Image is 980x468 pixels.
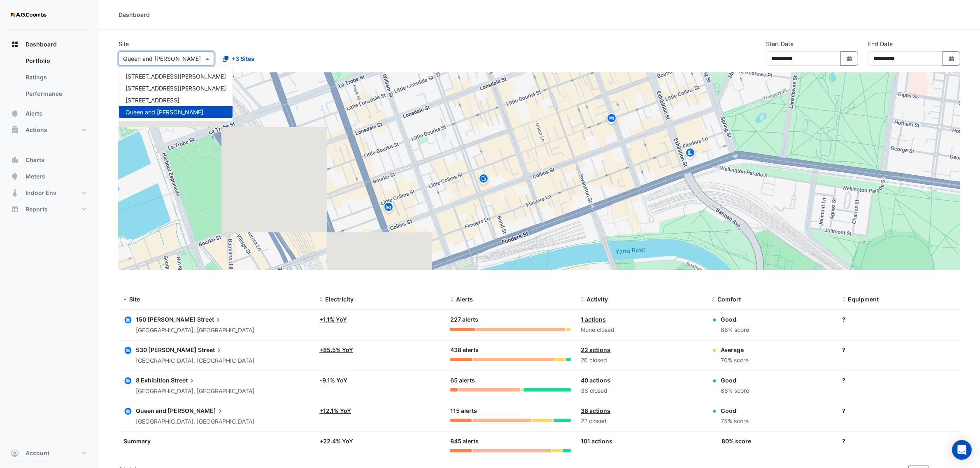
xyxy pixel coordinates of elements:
[319,377,347,384] a: -9.1% YoY
[581,386,702,396] div: 38 closed
[605,112,618,127] img: site-pin.svg
[721,315,749,324] div: Good
[136,377,170,384] span: 8 Exhibition
[7,445,92,461] button: Account
[19,86,92,102] a: Performance
[319,437,440,445] div: + 22.4% YoY
[7,36,92,53] button: Dashboard
[456,296,473,303] span: Alerts
[171,376,196,385] span: Street
[11,205,19,213] app-icon: Reports
[11,156,19,164] app-icon: Charts
[581,346,610,353] a: 22 actions
[868,39,893,48] label: End Date
[848,296,879,303] span: Equipment
[722,437,751,445] div: 80% score
[26,126,47,134] span: Actions
[581,356,702,365] div: 20 closed
[11,109,19,118] app-icon: Alerts
[11,189,19,197] app-icon: Indoor Env
[7,201,92,218] button: Reports
[7,122,92,138] button: Actions
[948,55,955,62] fa-icon: Select Date
[126,85,226,92] span: [STREET_ADDRESS][PERSON_NAME]
[319,316,347,323] a: +1.1% YoY
[126,109,203,116] span: Queen and [PERSON_NAME]
[721,356,749,365] div: 70% score
[126,97,179,104] span: [STREET_ADDRESS]
[136,326,254,335] div: [GEOGRAPHIC_DATA], [GEOGRAPHIC_DATA]
[232,54,254,63] span: +3 Sites
[842,315,963,324] div: ?
[136,417,254,426] div: [GEOGRAPHIC_DATA], [GEOGRAPHIC_DATA]
[450,376,571,385] div: 65 alerts
[26,172,45,181] span: Meters
[136,387,254,396] div: [GEOGRAPHIC_DATA], [GEOGRAPHIC_DATA]
[136,346,197,353] span: 530 [PERSON_NAME]
[721,325,749,335] div: 88% score
[581,407,610,414] a: 38 actions
[721,376,749,385] div: Good
[382,201,395,215] img: site-pin.svg
[842,437,963,445] div: ?
[119,10,150,19] div: Dashboard
[26,40,57,49] span: Dashboard
[721,406,749,415] div: Good
[842,406,963,415] div: ?
[26,156,44,164] span: Charts
[26,109,42,118] span: Alerts
[136,316,196,323] span: 150 [PERSON_NAME]
[11,40,19,49] app-icon: Dashboard
[7,152,92,168] button: Charts
[26,189,56,197] span: Indoor Env
[684,147,697,161] img: site-pin.svg
[477,173,490,187] img: site-pin.svg
[10,7,47,23] img: Company Logo
[11,126,19,134] app-icon: Actions
[123,438,151,445] span: Summary
[136,407,166,414] span: Queen and
[325,296,354,303] span: Electricity
[721,386,749,396] div: 88% score
[766,39,794,48] label: Start Date
[581,377,610,384] a: 40 actions
[217,51,260,66] button: +3 Sites
[581,325,702,335] div: None closed
[129,296,140,303] span: Site
[717,296,741,303] span: Comfort
[126,73,226,80] span: [STREET_ADDRESS][PERSON_NAME]
[450,315,571,324] div: 227 alerts
[842,345,963,354] div: ?
[119,39,129,48] label: Site
[197,315,222,324] span: Street
[721,417,749,426] div: 75% score
[450,345,571,355] div: 438 alerts
[7,53,92,105] div: Dashboard
[136,356,254,366] div: [GEOGRAPHIC_DATA], [GEOGRAPHIC_DATA]
[119,67,233,121] div: Options List
[842,376,963,385] div: ?
[450,437,571,446] div: 845 alerts
[581,437,702,445] div: 101 actions
[168,406,224,415] span: [PERSON_NAME]
[319,407,351,414] a: +12.1% YoY
[319,346,353,353] a: +85.5% YoY
[952,440,972,460] div: Open Intercom Messenger
[26,205,48,213] span: Reports
[19,69,92,86] a: Ratings
[581,316,606,323] a: 1 actions
[26,449,49,457] span: Account
[450,406,571,416] div: 115 alerts
[846,55,853,62] fa-icon: Select Date
[721,345,749,354] div: Average
[581,417,702,426] div: 22 closed
[198,345,223,354] span: Street
[7,168,92,185] button: Meters
[7,185,92,201] button: Indoor Env
[19,53,92,69] a: Portfolio
[587,296,608,303] span: Activity
[7,105,92,122] button: Alerts
[11,172,19,181] app-icon: Meters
